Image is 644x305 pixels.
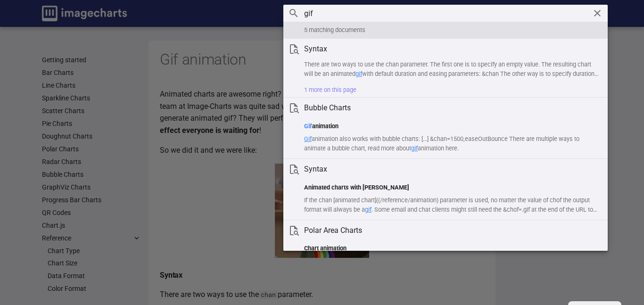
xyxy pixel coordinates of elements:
p: If the chan [animated chart]((/reference/animation) parameter is used, no matter the value of cho... [304,196,600,214]
h1: Syntax [304,164,600,174]
mark: gif [355,70,362,77]
mark: gif [365,206,372,213]
p: animation also works with bubble charts: [...] &chan=1500,easeOutBounce There are multiple ways t... [304,134,600,153]
a: GifanimationGifanimation also works with bubble charts: [...] &chan=1500,easeOutBounce There are ... [283,119,608,159]
mark: Gif [304,123,312,130]
h1: Chart animation [304,244,600,253]
h1: Animated charts with [PERSON_NAME] [304,183,600,192]
p: There are two ways to use the chan parameter. The first one is to specify an empty value. The res... [304,60,600,79]
a: Syntax [283,159,608,180]
a: Animated charts with [PERSON_NAME]If the chan [animated chart]((/reference/animation) parameter i... [283,180,608,220]
h1: Polar Area Charts [304,225,600,236]
h1: Bubble Charts [304,103,600,113]
a: SyntaxThere are two ways to use the chan parameter. The first one is to specify an empty value. T... [283,39,608,82]
a: Chart animation [283,241,608,272]
h1: Syntax [304,44,600,54]
input: Search [283,5,608,22]
mark: Gif [304,135,312,142]
summary: 1 more on this page [283,82,608,98]
mark: gif [411,145,418,152]
h1: animation [304,122,600,131]
div: 5 matching documents [283,22,608,39]
a: Polar Area Charts [283,220,608,241]
a: Bubble Charts [283,98,608,118]
button: Clear [592,8,603,19]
